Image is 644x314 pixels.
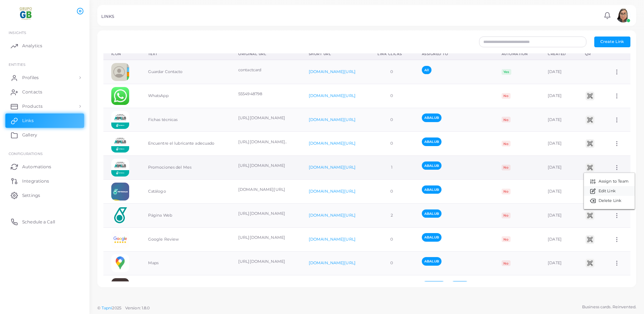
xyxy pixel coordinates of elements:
[540,84,577,108] td: [DATE]
[140,60,230,84] td: Guardar Contacto
[502,236,511,242] span: No
[140,156,230,180] td: Promociones del Mes
[540,227,577,251] td: [DATE]
[599,188,616,194] span: Edit Link
[238,163,293,169] p: [URL][DOMAIN_NAME]
[614,8,632,23] a: avatar
[5,99,84,113] a: Products
[22,164,51,170] span: Automations
[422,66,431,74] span: All
[5,71,84,85] a: Profiles
[540,156,577,180] td: [DATE]
[582,304,636,310] span: Business cards. Reinvented.
[309,93,356,98] a: [DOMAIN_NAME][URL]
[600,39,624,44] span: Create Link
[370,60,414,84] td: 0
[140,203,230,227] td: Página Web
[140,227,230,251] td: Google Review
[540,108,577,132] td: [DATE]
[585,210,595,221] img: qr2.png
[238,91,293,97] p: 5554948798
[548,52,569,57] div: Created
[540,60,577,84] td: [DATE]
[502,117,511,122] span: No
[111,159,129,177] img: 63CSVZbzkdhxihOuHqDjhuiLi-1759416780616.png
[502,69,511,75] span: Yes
[585,234,595,245] img: qr2.png
[111,52,132,57] div: Icon
[309,260,356,265] a: [DOMAIN_NAME][URL]
[309,117,356,122] a: [DOMAIN_NAME][URL]
[22,219,55,225] span: Schedule a Call
[5,214,84,229] a: Schedule a Call
[422,257,442,265] span: ABALUB
[101,14,114,19] h5: LINKS
[422,209,442,218] span: ABALUB
[140,180,230,204] td: Catálogo
[502,189,511,194] span: No
[9,30,26,35] span: INSIGHTS
[502,93,511,99] span: No
[111,231,129,248] img: googlereview.png
[309,52,362,57] div: Short URL
[370,180,414,204] td: 0
[5,174,84,188] a: Integrations
[616,8,630,23] img: avatar
[140,275,230,299] td: Página Web
[5,159,84,174] a: Automations
[5,39,84,53] a: Analytics
[22,103,43,110] span: Products
[422,52,486,57] div: Assigned To
[112,305,121,311] span: 2025
[377,52,406,57] div: Link Clicks
[5,128,84,142] a: Gallery
[309,213,356,218] a: [DOMAIN_NAME][URL]
[22,178,49,184] span: Integrations
[111,183,129,201] img: BGaTwuCuZiEI328ELThXcPkTaFnnf65n-1756493819263.png
[140,132,230,156] td: Encuentre el lubricante adecuado
[22,192,40,199] span: Settings
[370,132,414,156] td: 0
[309,165,356,170] a: [DOMAIN_NAME][URL]
[5,188,84,202] a: Settings
[540,132,577,156] td: [DATE]
[585,162,595,173] img: qr2.png
[111,111,129,129] img: hRZ1vlJY5CyEQTMHbiUgmnsQq-1758309865510.png
[540,251,577,275] td: [DATE]
[6,7,46,20] img: logo
[502,141,511,146] span: No
[422,233,442,241] span: ABALUB
[585,258,595,269] img: qr2.png
[9,151,43,156] span: Configurations
[238,52,293,57] div: Original URL
[111,135,129,153] img: p4SCepxA4KEGcuz17CFd8jhmm-1758309789134.png
[140,84,230,108] td: WhatsApp
[9,62,25,67] span: ENTITIES
[238,67,293,73] p: contactcard
[125,305,150,310] span: Version: 1.8.0
[370,227,414,251] td: 0
[422,185,442,194] span: ABALUB
[450,281,470,289] span: MEXTRA
[370,84,414,108] td: 0
[502,213,511,218] span: No
[22,43,42,49] span: Analytics
[422,137,442,146] span: ABALUB
[370,108,414,132] td: 0
[97,305,150,311] span: ©
[540,180,577,204] td: [DATE]
[5,113,84,128] a: Links
[422,161,442,170] span: ABALUB
[606,49,630,60] th: Action
[422,281,446,289] span: GRUPO GB
[22,117,34,124] span: Links
[22,89,42,95] span: Contacts
[238,235,293,241] p: [URL][DOMAIN_NAME]
[309,237,356,242] a: [DOMAIN_NAME][URL]
[22,132,37,138] span: Gallery
[238,139,293,145] p: [URL][DOMAIN_NAME]..
[309,189,356,194] a: [DOMAIN_NAME][URL]
[370,156,414,180] td: 1
[238,259,293,265] p: [URL][DOMAIN_NAME]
